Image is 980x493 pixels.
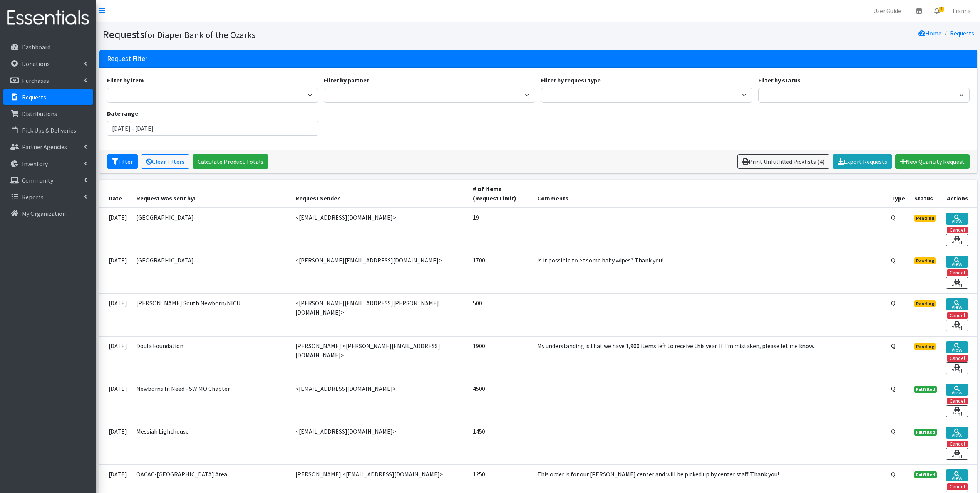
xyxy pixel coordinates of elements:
[946,469,968,481] a: View
[99,180,132,208] th: Date
[468,422,533,464] td: 1450
[947,483,968,490] button: Cancel
[291,379,468,422] td: <[EMAIL_ADDRESS][DOMAIN_NAME]>
[946,213,968,225] a: View
[3,173,93,188] a: Community
[107,154,138,169] button: Filter
[102,28,536,41] h1: Requests
[947,227,968,233] button: Cancel
[891,470,895,478] abbr: Quantity
[141,154,189,169] a: Clear Filters
[468,208,533,251] td: 19
[22,60,50,67] p: Donations
[914,257,936,264] span: Pending
[99,208,132,251] td: [DATE]
[914,343,936,350] span: Pending
[939,7,944,12] span: 4
[324,76,369,85] label: Filter by partner
[22,143,67,151] p: Partner Agencies
[99,422,132,464] td: [DATE]
[914,429,937,436] span: Fulfilled
[22,177,53,184] p: Community
[946,234,968,246] a: Print
[541,76,601,85] label: Filter by request type
[737,154,829,169] a: Print Unfulfilled Picklists (4)
[22,193,44,201] p: Reports
[144,29,256,40] small: for Diaper Bank of the Ozarks
[914,386,937,393] span: Fulfilled
[107,55,147,63] h3: Request Filter
[946,341,968,353] a: View
[22,93,46,101] p: Requests
[891,299,895,307] abbr: Quantity
[291,336,468,379] td: [PERSON_NAME] <[PERSON_NAME][EMAIL_ADDRESS][DOMAIN_NAME]>
[99,293,132,336] td: [DATE]
[941,180,977,208] th: Actions
[291,422,468,464] td: <[EMAIL_ADDRESS][DOMAIN_NAME]>
[946,448,968,460] a: Print
[946,277,968,289] a: Print
[107,109,138,118] label: Date range
[946,384,968,396] a: View
[891,427,895,435] abbr: Quantity
[891,256,895,264] abbr: Quantity
[946,362,968,374] a: Print
[947,312,968,319] button: Cancel
[3,189,93,205] a: Reports
[193,154,268,169] a: Calculate Product Totals
[132,336,291,379] td: Doula Foundation
[132,293,291,336] td: [PERSON_NAME] South Newborn/NICU
[891,214,895,221] abbr: Quantity
[99,251,132,293] td: [DATE]
[22,43,50,51] p: Dashboard
[291,208,468,251] td: <[EMAIL_ADDRESS][DOMAIN_NAME]>
[946,405,968,417] a: Print
[867,3,907,19] a: User Guide
[946,427,968,439] a: View
[3,39,93,55] a: Dashboard
[946,256,968,268] a: View
[107,121,318,136] input: January 1, 2011 - December 31, 2011
[291,293,468,336] td: <[PERSON_NAME][EMAIL_ADDRESS][PERSON_NAME][DOMAIN_NAME]>
[3,89,93,105] a: Requests
[3,106,93,121] a: Distributions
[758,76,801,85] label: Filter by status
[132,180,291,208] th: Request was sent by:
[3,5,93,31] img: HumanEssentials
[99,336,132,379] td: [DATE]
[468,293,533,336] td: 500
[3,139,93,155] a: Partner Agencies
[291,251,468,293] td: <[PERSON_NAME][EMAIL_ADDRESS][DOMAIN_NAME]>
[533,336,886,379] td: My understanding is that we have 1,900 items left to receive this year. If I'm mistaken, please l...
[946,298,968,310] a: View
[928,3,946,19] a: 4
[468,336,533,379] td: 1900
[99,379,132,422] td: [DATE]
[22,210,66,217] p: My Organization
[468,251,533,293] td: 1700
[132,251,291,293] td: [GEOGRAPHIC_DATA]
[22,110,57,118] p: Distributions
[22,160,48,168] p: Inventory
[946,320,968,331] a: Print
[291,180,468,208] th: Request Sender
[833,154,892,169] a: Export Requests
[946,3,977,19] a: Tranna
[3,73,93,88] a: Purchases
[947,269,968,276] button: Cancel
[886,180,910,208] th: Type
[22,77,49,84] p: Purchases
[468,180,533,208] th: # of Items (Request Limit)
[947,355,968,362] button: Cancel
[891,342,895,350] abbr: Quantity
[947,441,968,447] button: Cancel
[3,206,93,221] a: My Organization
[468,379,533,422] td: 4500
[132,208,291,251] td: [GEOGRAPHIC_DATA]
[3,123,93,138] a: Pick Ups & Deliveries
[918,29,941,37] a: Home
[895,154,970,169] a: New Quantity Request
[910,180,942,208] th: Status
[950,29,974,37] a: Requests
[132,422,291,464] td: Messiah Lighthouse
